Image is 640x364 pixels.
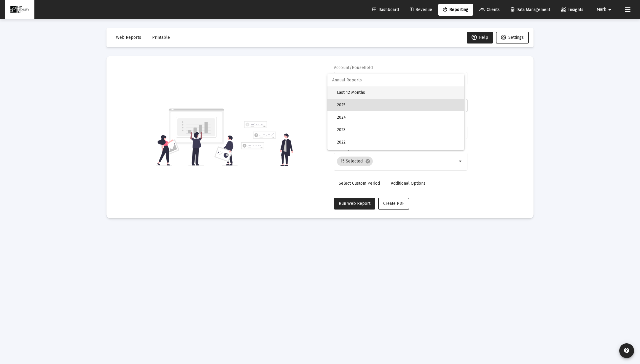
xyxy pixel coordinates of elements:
span: 2021 [337,149,459,161]
span: 2022 [337,136,459,149]
span: 2024 [337,111,459,124]
span: 2023 [337,124,459,136]
span: Last 12 Months [337,86,459,99]
span: 2025 [337,99,459,111]
span: Annual Reports [327,74,464,86]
